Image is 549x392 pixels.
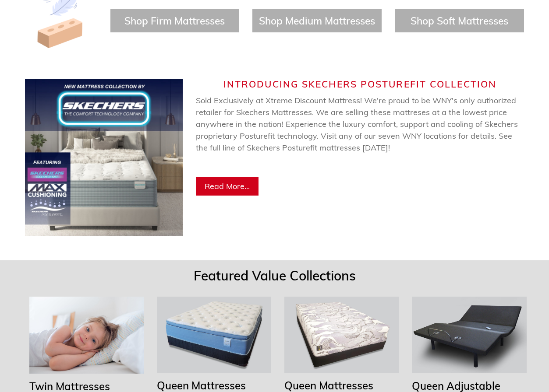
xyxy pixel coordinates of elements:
img: Skechers Web Banner (750 x 750 px) (2).jpg__PID:de10003e-3404-460f-8276-e05f03caa093 [25,79,183,236]
a: Shop Firm Mattresses [124,14,225,27]
span: Queen Mattresses [284,379,373,392]
span: Queen Mattresses [157,379,246,392]
span: Featured Value Collections [194,267,356,284]
img: Queen Mattresses From $199 to $349 [157,297,271,373]
a: Read More... [196,177,259,196]
img: Adjustable Bases Starting at $379 [412,297,526,373]
span: Introducing Skechers Posturefit Collection [223,78,496,90]
a: Shop Medium Mattresses [259,14,375,27]
a: Shop Soft Mattresses [411,14,508,27]
img: Queen Mattresses From $449 to $949 [284,297,399,373]
img: Twin Mattresses From $69 to $169 [29,297,144,374]
span: Sold Exclusively at Xtreme Discount Mattress! We're proud to be WNY's only authorized retailer fo... [196,95,518,176]
span: Read More... [205,181,250,191]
